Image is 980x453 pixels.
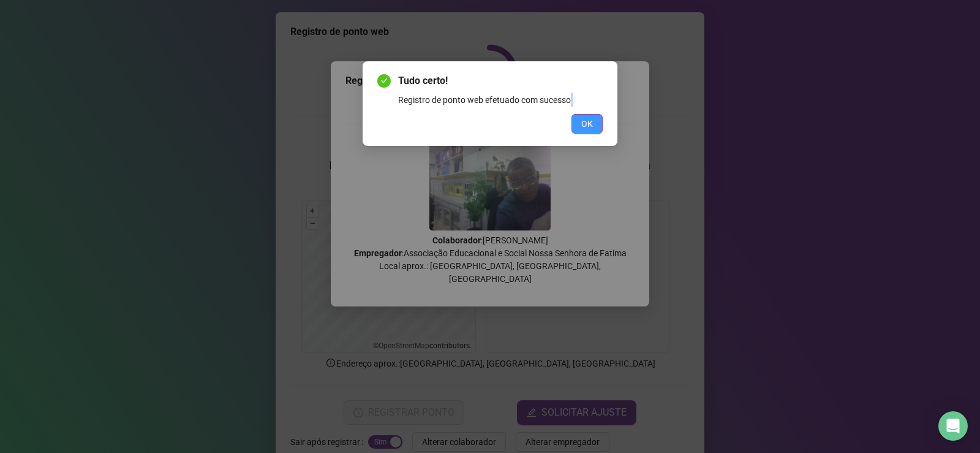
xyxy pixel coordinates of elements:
[377,74,391,88] span: check-circle
[398,74,603,88] span: Tudo certo!
[398,93,603,107] div: Registro de ponto web efetuado com sucesso.
[938,411,968,441] div: Open Intercom Messenger
[571,114,603,134] button: OK
[581,117,593,131] span: OK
